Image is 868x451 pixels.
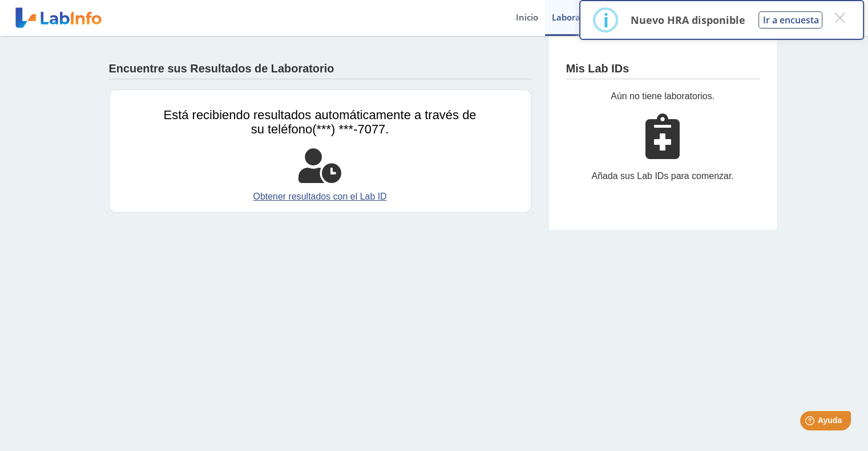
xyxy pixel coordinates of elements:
[766,407,855,438] iframe: Help widget launcher
[566,62,629,76] h4: Mis Lab IDs
[164,108,477,136] span: Está recibiendo resultados automáticamente a través de su teléfono
[630,13,745,27] p: Nuevo HRA disponible
[566,90,760,103] div: Aún no tiene laboratorios.
[164,190,477,204] a: Obtener resultados con el Lab ID
[109,62,334,76] h4: Encuentre sus Resultados de Laboratorio
[603,10,608,30] div: i
[829,7,850,28] button: Close this dialog
[566,169,760,183] div: Añada sus Lab IDs para comenzar.
[758,11,822,29] button: Ir a encuesta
